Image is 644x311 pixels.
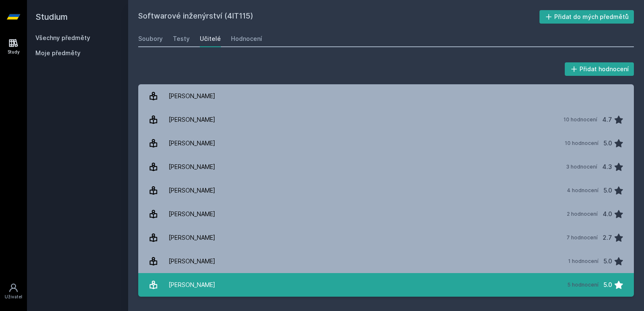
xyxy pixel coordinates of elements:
[8,49,20,55] div: Study
[604,253,612,270] div: 5.0
[567,187,598,194] div: 4 hodnocení
[565,62,634,76] button: Přidat hodnocení
[2,279,25,304] a: Uživatel
[568,258,598,265] div: 1 hodnocení
[565,140,598,147] div: 10 hodnocení
[567,282,598,288] div: 5 hodnocení
[566,234,598,241] div: 7 hodnocení
[35,49,80,57] span: Moje předměty
[567,211,598,217] div: 2 hodnocení
[5,294,22,300] div: Uživatel
[173,35,190,43] div: Testy
[169,229,215,246] div: [PERSON_NAME]
[138,108,634,131] a: [PERSON_NAME] 10 hodnocení 4.7
[539,10,634,24] button: Přidat do mých předmětů
[566,164,597,170] div: 3 hodnocení
[138,10,539,24] h2: Softwarové inženýrství (4IT115)
[138,273,634,297] a: [PERSON_NAME] 5 hodnocení 5.0
[169,206,215,223] div: [PERSON_NAME]
[169,182,215,199] div: [PERSON_NAME]
[138,30,163,47] a: Soubory
[603,229,612,246] div: 2.7
[602,111,612,128] div: 4.7
[169,253,215,270] div: [PERSON_NAME]
[138,155,634,179] a: [PERSON_NAME] 3 hodnocení 4.3
[169,135,215,152] div: [PERSON_NAME]
[169,276,215,293] div: [PERSON_NAME]
[2,34,25,59] a: Study
[138,84,634,108] a: [PERSON_NAME]
[138,202,634,226] a: [PERSON_NAME] 2 hodnocení 4.0
[603,206,612,223] div: 4.0
[231,35,262,43] div: Hodnocení
[602,158,612,175] div: 4.3
[604,276,612,293] div: 5.0
[604,182,612,199] div: 5.0
[563,116,597,123] div: 10 hodnocení
[138,226,634,249] a: [PERSON_NAME] 7 hodnocení 2.7
[138,249,634,273] a: [PERSON_NAME] 1 hodnocení 5.0
[604,135,612,152] div: 5.0
[138,35,163,43] div: Soubory
[200,35,221,43] div: Učitelé
[35,34,90,41] a: Všechny předměty
[231,30,262,47] a: Hodnocení
[169,111,215,128] div: [PERSON_NAME]
[200,30,221,47] a: Učitelé
[169,88,215,105] div: [PERSON_NAME]
[138,179,634,202] a: [PERSON_NAME] 4 hodnocení 5.0
[138,131,634,155] a: [PERSON_NAME] 10 hodnocení 5.0
[173,30,190,47] a: Testy
[169,158,215,175] div: [PERSON_NAME]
